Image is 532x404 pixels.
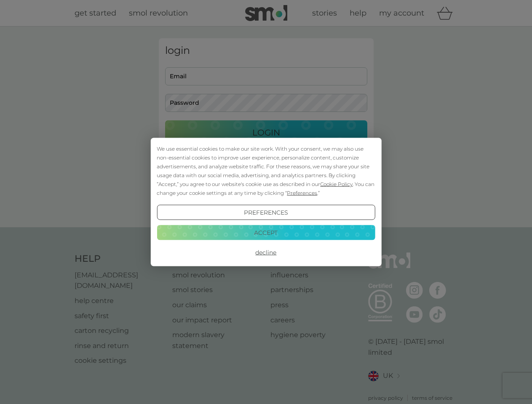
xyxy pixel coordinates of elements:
[157,245,375,260] button: Decline
[287,190,317,196] span: Preferences
[320,181,353,187] span: Cookie Policy
[157,205,375,220] button: Preferences
[150,138,381,266] div: Cookie Consent Prompt
[157,144,375,197] div: We use essential cookies to make our site work. With your consent, we may also use non-essential ...
[157,225,375,240] button: Accept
